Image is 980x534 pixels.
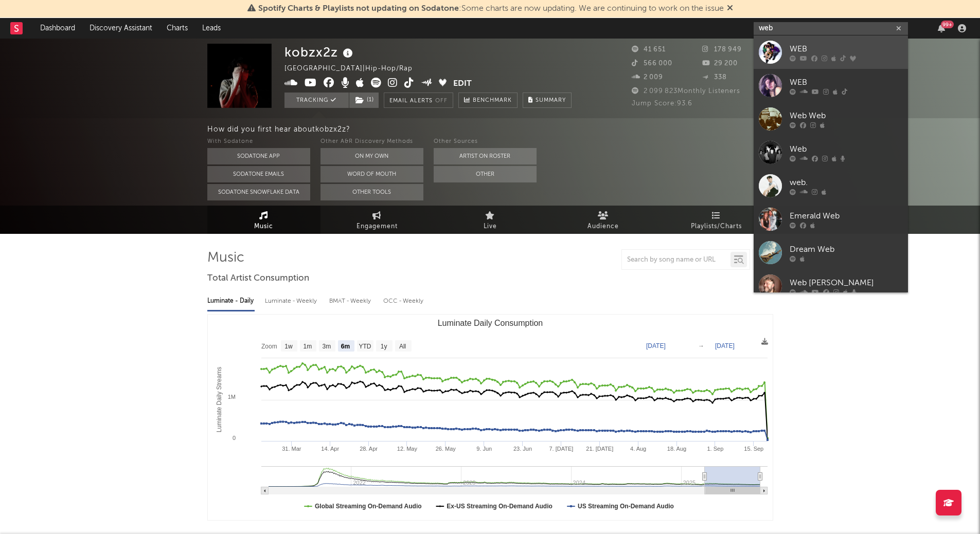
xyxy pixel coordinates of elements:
[754,22,908,35] input: Search for artists
[282,446,301,452] text: 31. Mar
[702,74,727,81] span: 338
[159,18,195,39] a: Charts
[329,292,373,310] div: BMAT - Weekly
[254,220,273,233] span: Music
[754,269,908,303] a: Web [PERSON_NAME]
[523,93,572,108] button: Summary
[320,166,423,182] button: Word Of Mouth
[536,98,566,103] span: Summary
[207,148,310,164] button: Sodatone App
[284,343,293,350] text: 1w
[349,93,379,108] button: (1)
[790,43,903,55] div: WEB
[349,93,379,108] span: ( 1 )
[578,503,674,510] text: US Streaming On-Demand Audio
[790,176,903,189] div: web.
[941,21,954,28] div: 99 +
[754,102,908,136] a: Web Web
[754,69,908,102] a: WEB
[207,206,320,234] a: Music
[321,446,339,452] text: 14. Apr
[453,78,472,90] button: Edit
[383,292,424,310] div: OCC - Weekly
[547,206,660,234] a: Audience
[476,446,492,452] text: 9. Jun
[195,18,228,39] a: Leads
[938,24,945,32] button: 99+
[473,95,512,107] span: Benchmark
[790,277,903,289] div: Web [PERSON_NAME]
[660,206,773,234] a: Playlists/Charts
[33,18,82,39] a: Dashboard
[691,220,742,233] span: Playlists/Charts
[341,343,349,350] text: 6m
[207,272,309,285] span: Total Artist Consumption
[646,342,666,349] text: [DATE]
[284,63,424,75] div: [GEOGRAPHIC_DATA] | Hip-Hop/Rap
[702,46,742,53] span: 178 949
[458,93,518,108] a: Benchmark
[754,202,908,236] a: Emerald Web
[320,136,423,148] div: Other A&R Discovery Methods
[434,148,537,164] button: Artist on Roster
[632,88,740,95] span: 2 099 823 Monthly Listeners
[207,166,310,182] button: Sodatone Emails
[360,446,378,452] text: 28. Apr
[434,166,537,182] button: Other
[207,184,310,200] button: Sodatone Snowflake Data
[715,342,735,349] text: [DATE]
[320,206,434,234] a: Engagement
[320,184,423,200] button: Other Tools
[630,446,646,452] text: 4. Aug
[632,60,672,67] span: 566 000
[484,220,497,233] span: Live
[698,342,704,349] text: →
[790,210,903,222] div: Emerald Web
[790,243,903,255] div: Dream Web
[320,148,423,164] button: On My Own
[586,446,613,452] text: 21. [DATE]
[632,46,666,53] span: 41 651
[284,93,349,108] button: Tracking
[258,5,724,13] span: : Some charts are now updating. We are continuing to work on the issue
[322,343,331,350] text: 3m
[397,446,417,452] text: 12. May
[399,343,405,350] text: All
[632,74,663,81] span: 2 009
[434,136,537,148] div: Other Sources
[215,367,222,432] text: Luminate Daily Streams
[207,292,255,310] div: Luminate - Daily
[434,206,547,234] a: Live
[207,136,310,148] div: With Sodatone
[359,343,371,350] text: YTD
[261,343,277,350] text: Zoom
[707,446,723,452] text: 1. Sep
[667,446,686,452] text: 18. Aug
[284,44,355,61] div: kobzx2z
[587,220,619,233] span: Audience
[754,236,908,269] a: Dream Web
[303,343,312,350] text: 1m
[622,256,730,264] input: Search by song name or URL
[258,5,459,13] span: Spotify Charts & Playlists not updating on Sodatone
[357,220,398,233] span: Engagement
[790,76,903,88] div: WEB
[227,394,235,400] text: 1M
[447,503,553,510] text: Ex-US Streaming On-Demand Audio
[513,446,531,452] text: 23. Jun
[232,435,235,441] text: 0
[754,136,908,169] a: Web
[315,503,422,510] text: Global Streaming On-Demand Audio
[790,109,903,122] div: Web Web
[437,319,543,327] text: Luminate Daily Consumption
[208,315,773,520] svg: Luminate Daily Consumption
[384,93,453,108] button: Email AlertsOff
[82,18,159,39] a: Discovery Assistant
[380,343,387,350] text: 1y
[549,446,573,452] text: 7. [DATE]
[435,98,448,104] em: Off
[702,60,738,67] span: 29 200
[435,446,456,452] text: 26. May
[632,100,692,107] span: Jump Score: 93.6
[727,5,733,13] span: Dismiss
